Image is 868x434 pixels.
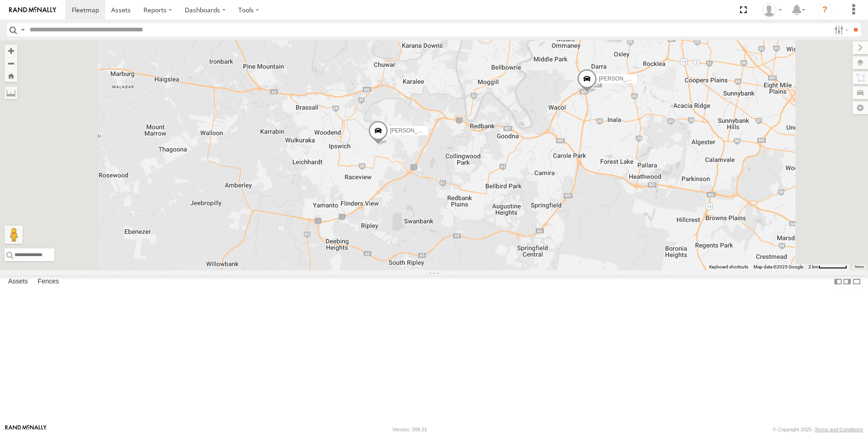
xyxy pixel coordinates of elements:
button: Drag Pegman onto the map to open Street View [5,226,23,244]
button: Map Scale: 2 km per 59 pixels [806,264,850,270]
span: [PERSON_NAME] - [US_STATE] [599,76,679,82]
a: Terms (opens in new tab) [854,265,864,269]
span: Map data ©2025 Google [754,264,803,269]
img: rand-logo.svg [9,7,56,13]
div: Version: 308.01 [393,427,427,432]
label: Hide Summary Table [852,275,861,288]
button: Keyboard shortcuts [709,264,748,270]
label: Measure [5,86,17,99]
div: Hilton May [759,3,785,17]
span: [PERSON_NAME].G - BT50 [390,127,459,134]
label: Dock Summary Table to the Right [843,275,852,288]
label: Search Filter Options [831,23,850,36]
div: © Copyright 2025 - [773,427,863,432]
label: Assets [4,275,32,288]
button: Zoom Home [5,70,17,82]
span: 2 km [809,264,819,269]
label: Search Query [19,23,26,36]
a: Terms and Conditions [815,427,863,432]
button: Zoom in [5,45,17,57]
button: Zoom out [5,57,17,70]
label: Map Settings [853,101,868,114]
a: Visit our Website [5,425,47,434]
label: Dock Summary Table to the Left [833,275,843,288]
label: Fences [33,275,64,288]
i: ? [818,3,832,17]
